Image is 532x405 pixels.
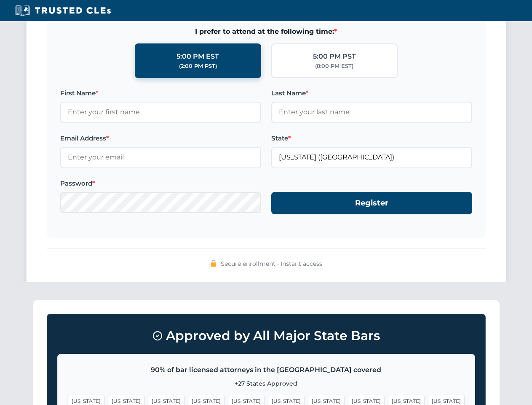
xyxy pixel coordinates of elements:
[60,178,261,189] label: Password
[176,51,219,62] div: 5:00 PM EST
[68,364,465,375] p: 90% of bar licensed attorneys in the [GEOGRAPHIC_DATA] covered
[57,324,475,347] h3: Approved by All Major State Bars
[210,260,217,267] img: 🔒
[179,62,217,70] div: (2:00 PM PST)
[60,102,261,123] input: Enter your first name
[68,379,465,388] p: +27 States Approved
[60,88,261,98] label: First Name
[313,51,356,62] div: 5:00 PM PST
[271,102,472,123] input: Enter your last name
[60,147,261,168] input: Enter your email
[221,259,322,268] span: Secure enrollment • Instant access
[271,147,472,168] input: Florida (FL)
[271,192,472,214] button: Register
[60,133,261,143] label: Email Address
[60,26,472,37] span: I prefer to attend at the following time:
[271,133,472,143] label: State
[315,62,353,70] div: (8:00 PM EST)
[13,4,113,17] img: Trusted CLEs
[271,88,472,98] label: Last Name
